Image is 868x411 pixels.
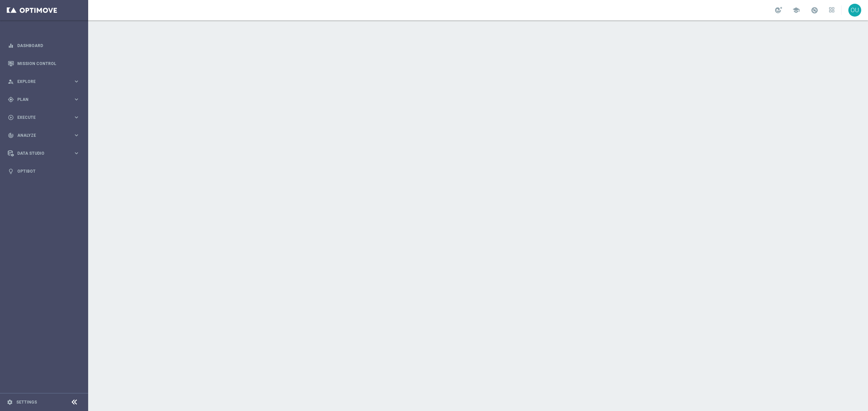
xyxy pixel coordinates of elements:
[7,169,80,174] button: lightbulb Optibot
[7,97,80,102] button: gps_fixed Plan keyboard_arrow_right
[7,115,80,120] button: play_circle_outline Execute keyboard_arrow_right
[8,132,73,138] div: Analyze
[7,79,80,84] button: person_search Explore keyboard_arrow_right
[17,162,80,180] a: Optibot
[17,55,80,72] a: Mission Control
[73,96,80,103] i: keyboard_arrow_right
[73,78,80,85] i: keyboard_arrow_right
[792,6,800,14] span: school
[17,133,73,137] span: Analyze
[8,96,14,103] i: gps_fixed
[8,150,73,156] div: Data Studio
[8,96,73,103] div: Plan
[8,132,14,138] i: track_changes
[7,61,80,66] button: Mission Control
[16,400,37,404] a: Settings
[8,168,14,174] i: lightbulb
[73,114,80,121] i: keyboard_arrow_right
[17,98,73,102] span: Plan
[17,151,73,155] span: Data Studio
[7,151,80,156] button: Data Studio keyboard_arrow_right
[8,114,73,121] div: Execute
[73,150,80,156] i: keyboard_arrow_right
[8,162,80,180] div: Optibot
[73,132,80,138] i: keyboard_arrow_right
[17,115,73,120] span: Execute
[8,79,14,85] i: person_search
[8,37,80,55] div: Dashboard
[8,55,80,72] div: Mission Control
[7,133,80,138] button: track_changes Analyze keyboard_arrow_right
[848,4,861,17] div: OU
[7,43,80,48] button: equalizer Dashboard
[7,399,13,405] i: settings
[8,79,73,85] div: Explore
[17,80,73,84] span: Explore
[8,114,14,121] i: play_circle_outline
[8,43,14,49] i: equalizer
[17,37,80,55] a: Dashboard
